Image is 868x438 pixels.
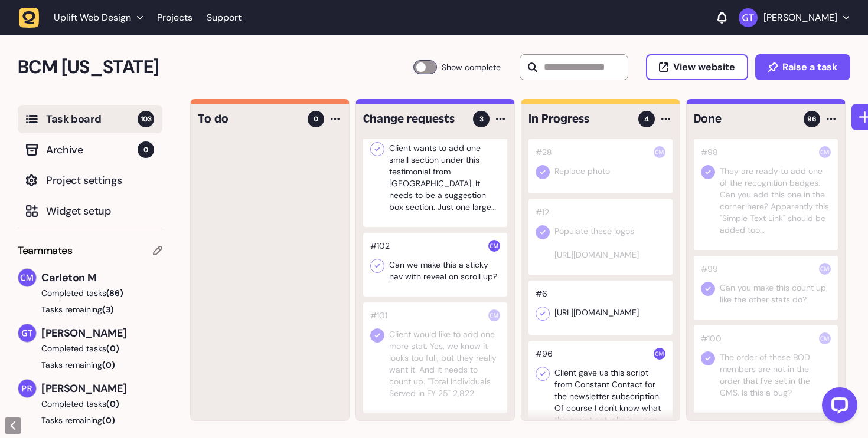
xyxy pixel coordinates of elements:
span: (0) [102,360,115,370]
span: Project settings [46,172,154,189]
img: Pranav [18,380,36,397]
h4: In Progress [528,111,630,127]
h4: Change requests [363,111,465,127]
button: Archive0 [18,136,162,164]
button: Completed tasks(86) [18,287,153,299]
img: Carleton M [654,348,665,360]
img: Carleton M [819,332,831,344]
span: (0) [106,343,119,354]
span: Raise a task [782,62,837,72]
img: Graham Thompson [18,324,36,342]
img: Carleton M [819,263,831,275]
span: Task board [46,111,138,127]
h4: To do [198,111,299,127]
p: [PERSON_NAME] [763,12,837,24]
button: Uplift Web Design [19,7,150,28]
span: Widget setup [46,203,154,219]
span: 4 [644,114,649,124]
button: Raise a task [755,54,850,80]
span: 3 [479,114,484,124]
span: (0) [102,415,115,426]
iframe: LiveChat chat widget [812,383,862,432]
span: [PERSON_NAME] [41,325,162,341]
span: Teammates [18,242,73,259]
img: Carleton M [488,240,500,252]
span: (0) [106,399,119,409]
span: Show complete [442,60,501,74]
h4: Done [694,111,795,127]
button: [PERSON_NAME] [739,8,849,27]
span: 0 [138,141,154,158]
button: Tasks remaining(0) [18,414,162,426]
span: Uplift Web Design [54,12,131,24]
button: View website [646,54,748,80]
span: 0 [314,114,318,124]
span: Archive [46,141,138,158]
button: Completed tasks(0) [18,343,153,354]
span: (3) [102,304,114,315]
button: Completed tasks(0) [18,398,153,410]
img: Carleton M [654,146,665,158]
img: Carleton M [488,309,500,321]
span: 103 [138,111,154,127]
button: Tasks remaining(3) [18,304,162,315]
button: Project settings [18,166,162,195]
button: Task board103 [18,105,162,133]
a: Projects [157,7,192,28]
span: [PERSON_NAME] [41,380,162,397]
img: Carleton M [18,269,36,286]
span: Carleton M [41,269,162,286]
img: Graham Thompson [739,8,758,27]
span: (86) [106,288,123,298]
span: View website [673,62,735,72]
button: Widget setup [18,197,162,225]
button: Tasks remaining(0) [18,359,162,371]
h2: BCM Georgia [18,53,413,81]
a: Support [207,12,242,24]
img: Carleton M [819,146,831,158]
span: 96 [807,114,817,124]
